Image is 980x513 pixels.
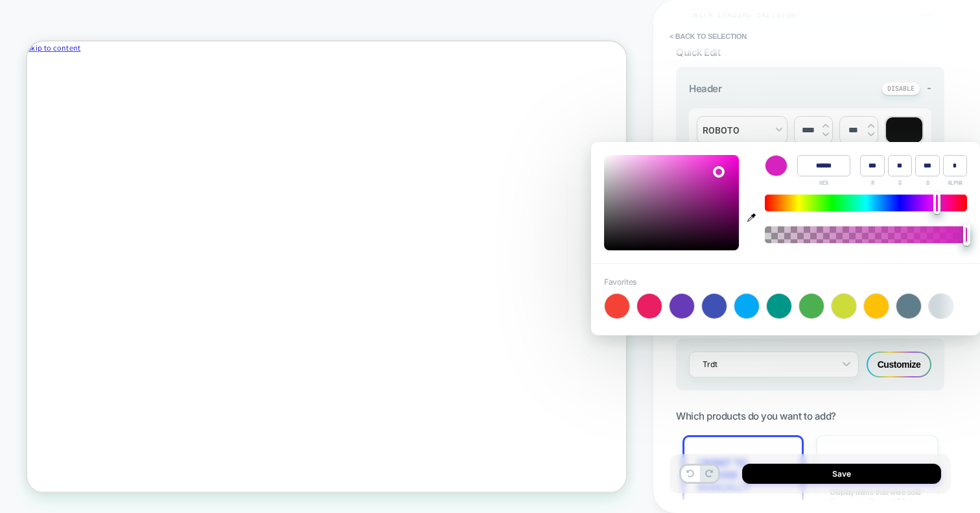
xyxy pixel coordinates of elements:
span: Favorites [604,277,636,287]
span: HEX [819,179,828,187]
span: B [926,179,929,187]
img: up [822,123,829,128]
span: R [871,179,874,187]
span: Which products do you want to add? [676,410,836,422]
span: G [898,179,902,187]
div: WITH LOADING SKELETON [693,9,915,20]
span: font [697,117,787,143]
span: Quick Edit [676,46,720,58]
span: ALPHA [948,179,962,187]
span: - [927,82,931,94]
img: down [868,132,874,137]
img: down [822,132,829,137]
button: Save [742,464,941,484]
button: < Back to selection [663,26,753,47]
span: Header [689,82,721,95]
img: up [868,123,874,128]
